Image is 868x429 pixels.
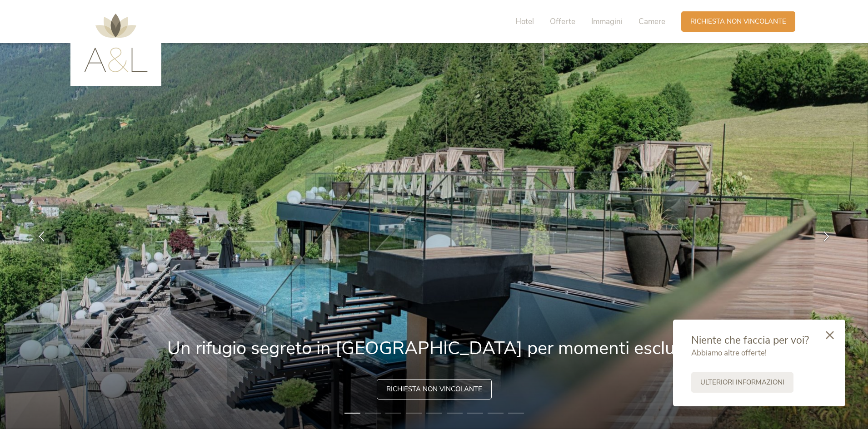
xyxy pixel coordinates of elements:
[639,16,665,27] span: Camere
[691,372,793,393] a: Ulteriori informazioni
[690,17,786,26] span: Richiesta non vincolante
[386,385,482,394] span: Richiesta non vincolante
[84,14,148,72] img: AMONTI & LUNARIS Wellnessresort
[591,16,623,27] span: Immagini
[515,16,534,27] span: Hotel
[700,378,784,387] span: Ulteriori informazioni
[550,16,575,27] span: Offerte
[691,348,767,358] span: Abbiamo altre offerte!
[691,333,809,347] span: Niente che faccia per voi?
